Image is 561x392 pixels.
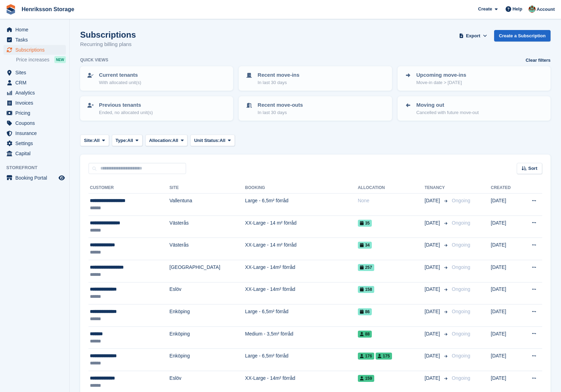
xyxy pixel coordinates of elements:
span: 158 [358,286,374,293]
p: Current tenants [99,71,141,79]
span: Ongoing [452,198,470,203]
span: Ongoing [452,331,470,337]
p: Move-in date > [DATE] [416,79,466,86]
span: Ongoing [452,264,470,270]
span: 176 [358,353,374,360]
span: All [220,137,225,144]
span: [DATE] [425,264,441,271]
td: [DATE] [491,216,521,238]
td: Västerås [169,238,245,260]
span: Create [478,6,492,13]
span: Capital [15,149,57,158]
a: menu [3,128,66,138]
a: menu [3,108,66,118]
span: 175 [376,353,392,360]
span: Storefront [6,164,69,171]
span: Sort [528,165,537,172]
p: In last 30 days [258,109,303,116]
span: Price increases [16,56,49,63]
span: Type: [116,137,128,144]
span: Allocation: [149,137,172,144]
button: Site: All [80,135,109,146]
a: Clear filters [525,57,551,64]
span: Settings [15,138,57,148]
a: Recent move-ins In last 30 days [239,67,391,90]
td: Västerås [169,216,245,238]
th: Customer [89,182,169,194]
button: Type: All [112,135,143,146]
span: All [127,137,133,144]
p: Recurring billing plans [80,40,136,48]
td: Large - 6,5m² förråd [245,194,358,216]
td: XX-Large - 14m² förråd [245,282,358,304]
p: Cancelled with future move-out [416,109,479,116]
a: Price increases NEW [16,56,66,63]
td: XX-Large - 14m² förråd [245,260,358,282]
td: [DATE] [491,349,521,371]
a: Moving out Cancelled with future move-out [398,97,550,120]
p: Previous tenants [99,101,153,109]
span: [DATE] [425,241,441,249]
span: All [172,137,178,144]
span: Tasks [15,35,57,45]
span: Pricing [15,108,57,118]
img: Isak Martinelle [529,6,536,13]
p: In last 30 days [258,79,299,86]
span: 159 [358,375,374,382]
a: Previous tenants Ended, no allocated unit(s) [81,97,232,120]
span: 88 [358,331,372,338]
a: menu [3,149,66,158]
span: All [94,137,100,144]
a: menu [3,118,66,128]
a: Current tenants With allocated unit(s) [81,67,232,90]
span: Booking Portal [15,173,57,183]
span: Ongoing [452,375,470,381]
td: XX-Large - 14 m² förråd [245,238,358,260]
p: Recent move-ins [258,71,299,79]
img: stora-icon-8386f47178a22dfd0bd8f6a31ec36ba5ce8667c1dd55bd0f319d3a0aa187defe.svg [6,4,16,15]
a: menu [3,173,66,183]
span: Insurance [15,128,57,138]
button: Unit Status: All [190,135,235,146]
a: menu [3,45,66,55]
a: menu [3,35,66,45]
span: Ongoing [452,309,470,314]
a: Preview store [57,174,66,182]
td: Large - 6,5m² förråd [245,349,358,371]
a: Upcoming move-ins Move-in date > [DATE] [398,67,550,90]
th: Allocation [358,182,425,194]
span: CRM [15,78,57,88]
a: Henriksson Storage [19,3,77,15]
span: [DATE] [425,375,441,382]
span: Ongoing [452,220,470,226]
th: Created [491,182,521,194]
td: Enköping [169,326,245,349]
a: menu [3,68,66,77]
p: Ended, no allocated unit(s) [99,109,153,116]
span: Sites [15,68,57,77]
a: menu [3,88,66,98]
button: Allocation: All [145,135,188,146]
td: [DATE] [491,260,521,282]
p: Recent move-outs [258,101,303,109]
span: [DATE] [425,352,441,360]
div: NEW [54,56,66,63]
a: menu [3,78,66,88]
span: [DATE] [425,308,441,315]
div: None [358,197,425,204]
td: [DATE] [491,304,521,327]
h1: Subscriptions [80,30,136,39]
a: menu [3,25,66,35]
span: Ongoing [452,286,470,292]
a: Recent move-outs In last 30 days [239,97,391,120]
span: 86 [358,308,372,315]
a: menu [3,98,66,108]
span: Export [466,32,480,39]
td: [DATE] [491,238,521,260]
span: Analytics [15,88,57,98]
span: [DATE] [425,219,441,227]
p: Moving out [416,101,479,109]
span: Coupons [15,118,57,128]
span: 257 [358,264,374,271]
p: With allocated unit(s) [99,79,141,86]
